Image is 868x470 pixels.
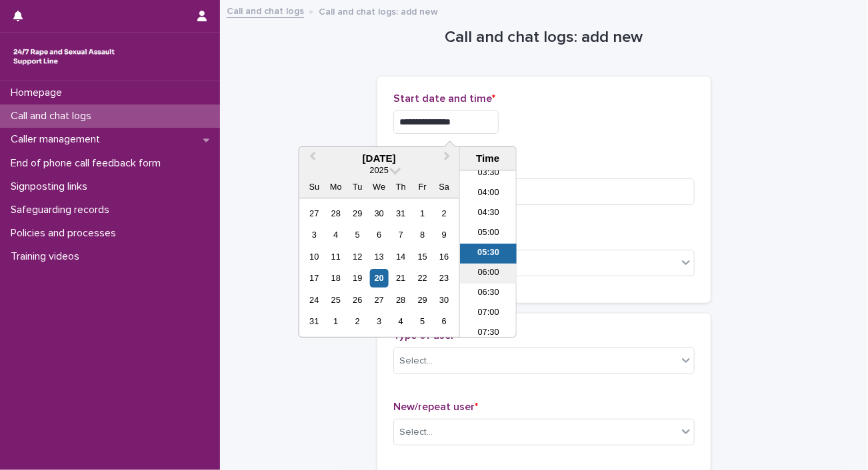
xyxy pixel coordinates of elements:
p: Call and chat logs: add new [319,3,438,18]
div: Choose Saturday, August 16th, 2025 [435,248,453,266]
div: Choose Friday, August 22nd, 2025 [413,269,431,287]
span: Start date and time [393,93,495,104]
div: Choose Sunday, July 27th, 2025 [305,204,323,222]
p: Training videos [5,250,90,263]
span: Type of user [393,330,458,341]
div: Choose Thursday, August 7th, 2025 [392,226,410,244]
p: Call and chat logs [5,110,102,122]
li: 04:00 [460,184,517,204]
div: Fr [413,178,431,196]
div: month 2025-08 [303,202,455,332]
div: Choose Wednesday, August 13th, 2025 [370,248,388,266]
li: 05:00 [460,224,517,244]
button: Previous Month [301,148,322,170]
p: Safeguarding records [5,204,120,216]
div: Choose Saturday, August 9th, 2025 [435,226,453,244]
div: Choose Saturday, August 2nd, 2025 [435,204,453,222]
div: Choose Friday, August 15th, 2025 [413,248,431,266]
div: Choose Sunday, August 3rd, 2025 [305,226,323,244]
h1: Call and chat logs: add new [377,28,711,47]
p: Homepage [5,87,73,99]
div: Choose Friday, August 29th, 2025 [413,291,431,309]
span: New/repeat user [393,401,478,412]
div: Choose Sunday, August 17th, 2025 [305,269,323,287]
div: Choose Thursday, August 21st, 2025 [392,269,410,287]
p: Signposting links [5,180,98,193]
div: Choose Tuesday, July 29th, 2025 [349,204,367,222]
div: Select... [399,354,433,368]
div: [DATE] [299,152,459,164]
div: Choose Tuesday, August 12th, 2025 [349,248,367,266]
div: Choose Friday, August 1st, 2025 [413,204,431,222]
img: rhQMoQhaT3yELyF149Cw [11,43,117,70]
li: 07:30 [460,324,517,344]
div: Choose Friday, September 5th, 2025 [413,312,431,330]
div: Choose Tuesday, September 2nd, 2025 [349,312,367,330]
div: Choose Saturday, August 23rd, 2025 [435,269,453,287]
div: Choose Wednesday, August 20th, 2025 [370,269,388,287]
div: Th [392,178,410,196]
div: Choose Friday, August 8th, 2025 [413,226,431,244]
div: Choose Wednesday, August 27th, 2025 [370,291,388,309]
div: Choose Thursday, August 14th, 2025 [392,248,410,266]
div: Select... [399,425,433,439]
div: Choose Thursday, September 4th, 2025 [392,312,410,330]
div: Tu [349,178,367,196]
li: 06:00 [460,264,517,284]
div: Choose Monday, July 28th, 2025 [327,204,345,222]
li: 03:30 [460,164,517,184]
div: Choose Saturday, August 30th, 2025 [435,291,453,309]
div: Choose Wednesday, July 30th, 2025 [370,204,388,222]
p: Policies and processes [5,227,127,240]
div: Choose Wednesday, August 6th, 2025 [370,226,388,244]
div: Choose Tuesday, August 19th, 2025 [349,269,367,287]
div: Mo [327,178,345,196]
li: 05:30 [460,244,517,264]
div: Choose Monday, September 1st, 2025 [327,312,345,330]
div: Choose Monday, August 4th, 2025 [327,226,345,244]
p: End of phone call feedback form [5,157,171,170]
div: Choose Thursday, July 31st, 2025 [392,204,410,222]
div: Choose Thursday, August 28th, 2025 [392,291,410,309]
li: 04:30 [460,204,517,224]
p: Caller management [5,133,111,146]
button: Next Month [438,148,459,170]
div: Choose Monday, August 25th, 2025 [327,291,345,309]
div: Time [463,152,513,164]
div: Su [305,178,323,196]
div: Choose Sunday, August 31st, 2025 [305,312,323,330]
span: 2025 [370,165,389,175]
div: Choose Tuesday, August 26th, 2025 [349,291,367,309]
div: Choose Monday, August 11th, 2025 [327,248,345,266]
div: Choose Saturday, September 6th, 2025 [435,312,453,330]
div: We [370,178,388,196]
li: 07:00 [460,304,517,324]
a: Call and chat logs [227,3,304,18]
div: Sa [435,178,453,196]
div: Choose Tuesday, August 5th, 2025 [349,226,367,244]
div: Choose Monday, August 18th, 2025 [327,269,345,287]
div: Choose Sunday, August 10th, 2025 [305,248,323,266]
div: Choose Wednesday, September 3rd, 2025 [370,312,388,330]
li: 06:30 [460,284,517,304]
div: Choose Sunday, August 24th, 2025 [305,291,323,309]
